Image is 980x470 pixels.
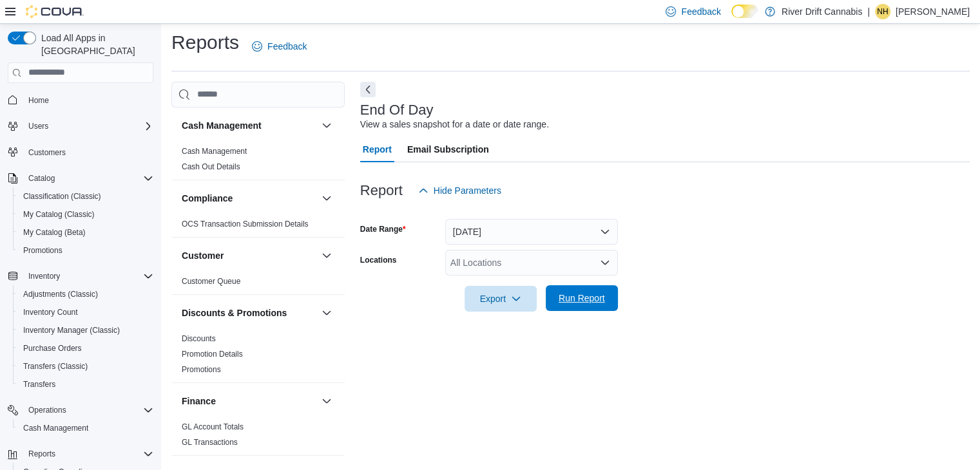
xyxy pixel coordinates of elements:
span: Transfers (Classic) [18,359,153,374]
span: Export [472,286,529,312]
button: Users [3,117,159,135]
span: Customers [23,144,153,160]
button: Reports [3,445,159,463]
span: Inventory Manager (Classic) [23,325,120,335]
button: Discounts & Promotions [182,306,316,319]
button: Catalog [23,171,60,186]
span: Load All Apps in [GEOGRAPHIC_DATA] [36,32,153,57]
span: Catalog [28,173,55,183]
span: Home [28,95,49,106]
p: | [867,4,870,19]
h3: Discounts & Promotions [182,306,287,319]
a: Classification (Classic) [18,189,106,204]
button: Catalog [3,169,159,187]
span: Transfers [23,379,55,390]
span: Operations [23,402,153,418]
button: Open list of options [600,258,610,268]
span: Promotions [182,364,221,375]
h3: Customer [182,249,224,262]
a: Purchase Orders [18,341,87,356]
a: Promotion Details [182,350,243,359]
span: My Catalog (Classic) [23,209,95,220]
button: Operations [23,402,72,418]
span: Feedback [267,40,307,53]
button: Promotions [13,241,159,259]
h3: Cash Management [182,119,262,132]
span: Adjustments (Classic) [18,287,153,302]
span: GL Transactions [182,437,238,447]
div: Customer [171,274,345,294]
button: Finance [182,395,316,408]
button: Cash Management [13,419,159,437]
a: Feedback [247,33,312,59]
button: Customer [319,248,334,263]
span: Purchase Orders [18,341,153,356]
button: Reports [23,446,61,462]
img: Cova [26,5,84,18]
span: Purchase Orders [23,343,82,353]
div: View a sales snapshot for a date or date range. [360,118,549,131]
button: Home [3,91,159,109]
button: Transfers [13,375,159,393]
span: Adjustments (Classic) [23,289,98,299]
button: Compliance [319,191,334,206]
button: Customer [182,249,316,262]
span: Transfers (Classic) [23,361,88,371]
button: Purchase Orders [13,339,159,357]
span: Discounts [182,334,216,344]
a: My Catalog (Classic) [18,207,100,222]
span: Run Report [559,292,605,305]
span: Report [363,136,392,162]
button: Inventory [23,268,65,284]
a: Adjustments (Classic) [18,287,103,302]
a: Promotions [18,243,68,258]
button: Next [360,82,376,97]
label: Date Range [360,224,406,234]
button: My Catalog (Beta) [13,223,159,241]
span: Users [23,118,153,134]
a: Cash Management [182,147,247,156]
h3: Compliance [182,192,233,205]
button: Users [23,118,53,134]
button: Adjustments (Classic) [13,285,159,303]
span: Classification (Classic) [18,189,153,204]
div: Nicole Hurley [875,4,890,19]
div: Finance [171,419,345,455]
a: Home [23,93,54,108]
button: My Catalog (Classic) [13,205,159,223]
span: NH [877,4,888,19]
button: Classification (Classic) [13,187,159,205]
span: My Catalog (Beta) [23,227,86,238]
a: Cash Out Details [182,162,240,171]
button: Transfers (Classic) [13,357,159,375]
span: My Catalog (Beta) [18,225,153,240]
p: River Drift Cannabis [782,4,862,19]
a: Customers [23,145,71,160]
h1: Reports [171,30,239,55]
a: GL Transactions [182,438,238,447]
label: Locations [360,255,397,265]
a: Customer Queue [182,277,240,286]
a: Inventory Count [18,305,83,320]
span: Inventory [23,268,153,284]
a: Cash Management [18,420,93,436]
button: [DATE] [445,219,618,245]
button: Export [465,286,537,312]
span: Promotions [23,245,62,256]
p: [PERSON_NAME] [896,4,970,19]
span: Customer Queue [182,276,240,287]
button: Inventory Manager (Classic) [13,321,159,339]
span: Inventory [28,271,60,281]
div: Discounts & Promotions [171,331,345,382]
span: GL Account Totals [182,422,244,432]
button: Inventory [3,267,159,285]
button: Customers [3,143,159,162]
span: Reports [23,446,153,462]
span: Email Subscription [407,136,489,162]
span: Inventory Manager (Classic) [18,323,153,338]
button: Hide Parameters [413,178,506,203]
button: Discounts & Promotions [319,305,334,321]
div: Compliance [171,216,345,237]
button: Operations [3,401,159,419]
